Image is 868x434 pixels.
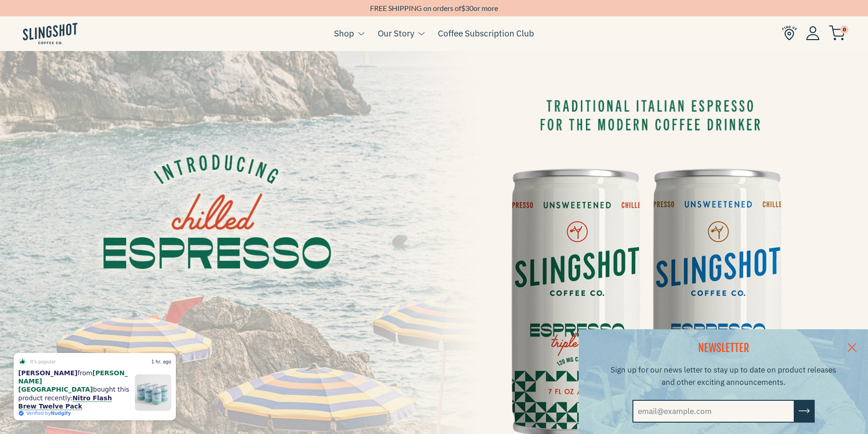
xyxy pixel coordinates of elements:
[465,4,473,12] span: 30
[632,400,795,423] input: email@example.com
[438,26,534,40] a: Coffee Subscription Club
[461,4,465,12] span: $
[782,26,797,41] img: Find Us
[334,26,354,40] a: Shop
[378,26,414,40] a: Our Story
[806,26,820,40] img: Account
[829,26,845,41] img: cart
[829,28,845,39] a: 0
[610,341,837,356] h2: NEWSLETTER
[610,364,837,388] p: Sign up for our news letter to stay up to date on product releases and other exciting announcements.
[840,26,848,34] span: 0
